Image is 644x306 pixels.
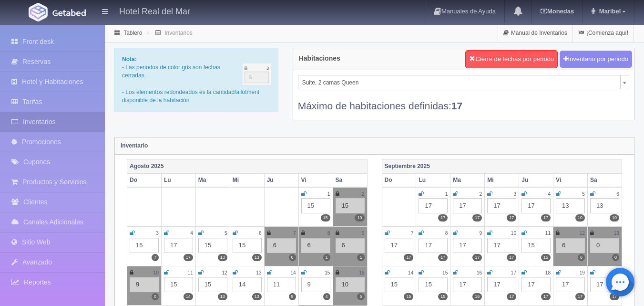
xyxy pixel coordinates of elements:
div: 15 [301,198,330,213]
small: 2 [362,191,365,197]
div: 17 [487,198,516,213]
small: 4 [190,231,193,236]
div: 15 [130,238,159,253]
small: 19 [580,270,585,275]
th: Sa [333,173,367,187]
th: Ma [450,173,485,187]
small: 6 [616,191,619,197]
div: 6 [336,238,365,253]
label: 1 [357,254,364,261]
small: 15 [442,270,448,275]
div: 15 [336,198,365,213]
th: Do [382,173,416,187]
div: 17 [164,238,193,253]
div: 15 [198,277,227,292]
div: 17 [453,238,482,253]
small: 17 [511,270,516,275]
label: 17 [507,293,516,300]
div: 17 [419,238,448,253]
label: 17 [438,214,448,222]
label: 17 [438,254,448,261]
a: Manual de Inventarios [498,24,572,42]
img: Getabed [29,3,48,21]
small: 11 [188,270,193,275]
label: 17 [541,214,551,222]
label: 0 [152,293,159,300]
div: 17 [453,277,482,292]
div: 17 [590,277,619,292]
th: Lu [416,173,450,187]
small: 12 [580,231,585,236]
span: Suite, 2 camas Queen [302,75,616,90]
div: 17 [556,277,585,292]
img: Getabed [52,9,86,16]
div: 15 [164,277,193,292]
label: 1 [323,254,330,261]
th: Vi [298,173,333,187]
label: 16 [472,293,482,300]
label: 6 [578,254,585,261]
img: cutoff.png [243,63,271,85]
div: 0 [590,238,619,253]
th: Mi [230,173,264,187]
small: 2 [480,191,482,197]
label: 17 [472,214,482,222]
label: 13 [252,254,262,261]
small: 1 [327,191,330,197]
div: 6 [556,238,585,253]
label: 15 [404,293,413,300]
label: 0 [612,254,619,261]
th: Septiembre 2025 [382,159,622,173]
div: 13 [590,198,619,213]
div: 15 [419,277,448,292]
div: 17 [385,238,414,253]
label: 13 [252,293,262,300]
th: Agosto 2025 [127,159,368,173]
h4: Hotel Real del Mar [119,5,190,17]
button: Inventario por periodo [560,51,632,68]
div: 17 [521,198,551,213]
div: 6 [267,238,296,253]
small: 3 [514,191,517,197]
label: 17 [472,254,482,261]
div: 13 [556,198,585,213]
a: Inventarios [164,30,193,36]
small: 1 [445,191,448,197]
label: 17 [404,254,413,261]
label: 10 [610,214,619,222]
small: 18 [545,270,551,275]
b: Monedas [541,8,574,15]
label: 15 [321,214,330,222]
div: 9 [301,277,330,292]
span: Maribel [597,8,621,15]
div: 17 [453,198,482,213]
label: 13 [218,254,227,261]
div: 17 [521,277,551,292]
small: 16 [359,270,364,275]
small: 13 [614,231,619,236]
small: 5 [225,231,227,236]
a: Tablero [123,30,142,36]
div: - Las periodos de color gris son fechas cerradas. - Los elementos redondeados es la cantidad/allo... [114,48,278,112]
a: Suite, 2 camas Queen [298,75,629,89]
div: 17 [487,277,516,292]
label: 10 [355,214,364,222]
small: 15 [325,270,330,275]
label: 17 [575,293,585,300]
label: 7 [152,254,159,261]
label: 17 [610,293,619,300]
small: 3 [156,231,159,236]
label: 15 [541,254,551,261]
label: 4 [323,293,330,300]
small: 10 [511,231,516,236]
div: 10 [336,277,365,292]
label: 13 [218,293,227,300]
h4: Habitaciones [299,55,340,62]
th: Sa [588,173,622,187]
div: 15 [198,238,227,253]
div: 17 [487,238,516,253]
th: Ju [264,173,298,187]
b: 17 [451,100,462,111]
label: 10 [575,214,585,222]
th: Ma [195,173,230,187]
